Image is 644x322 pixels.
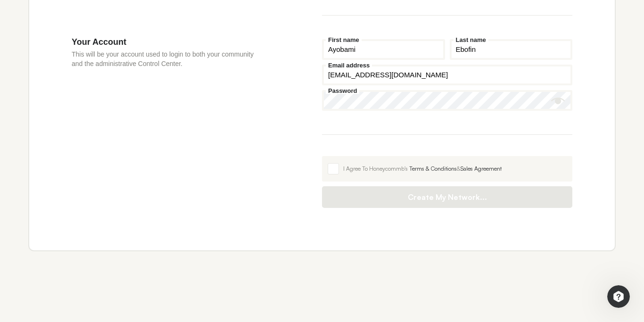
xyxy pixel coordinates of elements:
[461,165,502,172] a: Sales Agreement
[322,186,572,208] button: Create My Network...
[326,37,362,43] label: First name
[72,50,265,68] p: This will be your account used to login to both your community and the administrative Control Cen...
[454,37,488,43] label: Last name
[322,39,445,60] input: First name
[607,285,630,308] iframe: Intercom live chat
[343,165,567,173] div: I Agree To Honeycommb's &
[551,94,565,108] button: Show password
[326,88,359,94] label: Password
[322,65,572,85] input: Email address
[450,39,573,60] input: Last name
[409,165,457,172] a: Terms & Conditions
[331,192,563,202] span: Create My Network...
[326,62,372,68] label: Email address
[72,37,265,47] h3: Your Account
